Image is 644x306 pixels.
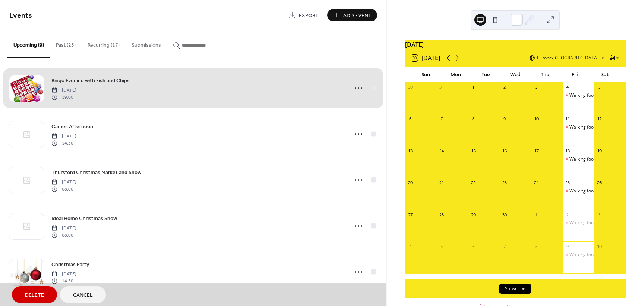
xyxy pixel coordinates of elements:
[502,180,508,186] div: 23
[343,12,372,19] span: Add Event
[569,252,603,258] div: Walking football
[533,212,539,217] div: 1
[407,84,413,90] div: 30
[565,116,571,122] div: 11
[569,188,603,194] div: Walking football
[596,212,602,217] div: 3
[7,30,50,58] button: Upcoming (9)
[533,116,539,122] div: 10
[533,244,539,249] div: 8
[569,156,603,163] div: Walking football
[569,220,603,226] div: Walking football
[439,212,444,217] div: 28
[590,67,620,82] div: Sat
[596,180,602,186] div: 26
[563,252,594,258] div: Walking football
[441,67,471,82] div: Mon
[439,116,444,122] div: 7
[537,56,599,60] span: Europe/[GEOGRAPHIC_DATA]
[407,148,413,154] div: 13
[407,180,413,186] div: 20
[9,8,32,23] span: Events
[563,92,594,99] div: Walking football
[407,212,413,217] div: 27
[565,244,571,249] div: 9
[470,116,476,122] div: 8
[408,53,443,63] button: 30[DATE]
[411,67,441,82] div: Sun
[471,67,501,82] div: Tue
[560,67,590,82] div: Fri
[439,180,444,186] div: 21
[565,212,571,217] div: 2
[502,148,508,154] div: 16
[12,286,57,303] button: Delete
[563,188,594,194] div: Walking football
[405,40,626,49] div: [DATE]
[126,30,167,57] button: Submissions
[501,67,530,82] div: Wed
[50,30,82,57] button: Past (23)
[499,284,531,294] button: Subscribe
[470,244,476,249] div: 6
[25,291,44,299] span: Delete
[60,286,106,303] button: Cancel
[502,84,508,90] div: 2
[439,148,444,154] div: 14
[596,244,602,249] div: 10
[470,180,476,186] div: 22
[533,180,539,186] div: 24
[73,291,93,299] span: Cancel
[299,12,319,19] span: Export
[563,124,594,130] div: Walking football
[533,148,539,154] div: 17
[530,67,560,82] div: Thu
[439,84,444,90] div: 31
[283,9,324,21] a: Export
[327,9,377,21] button: Add Event
[565,84,571,90] div: 4
[533,84,539,90] div: 3
[470,84,476,90] div: 1
[502,244,508,249] div: 7
[82,30,126,57] button: Recurring (17)
[563,220,594,226] div: Walking football
[565,148,571,154] div: 18
[407,116,413,122] div: 6
[563,156,594,163] div: Walking football
[596,116,602,122] div: 12
[470,148,476,154] div: 15
[596,84,602,90] div: 5
[502,212,508,217] div: 30
[569,124,603,130] div: Walking football
[596,148,602,154] div: 19
[439,244,444,249] div: 5
[565,180,571,186] div: 25
[569,92,603,99] div: Walking football
[407,244,413,249] div: 4
[502,116,508,122] div: 9
[470,212,476,217] div: 29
